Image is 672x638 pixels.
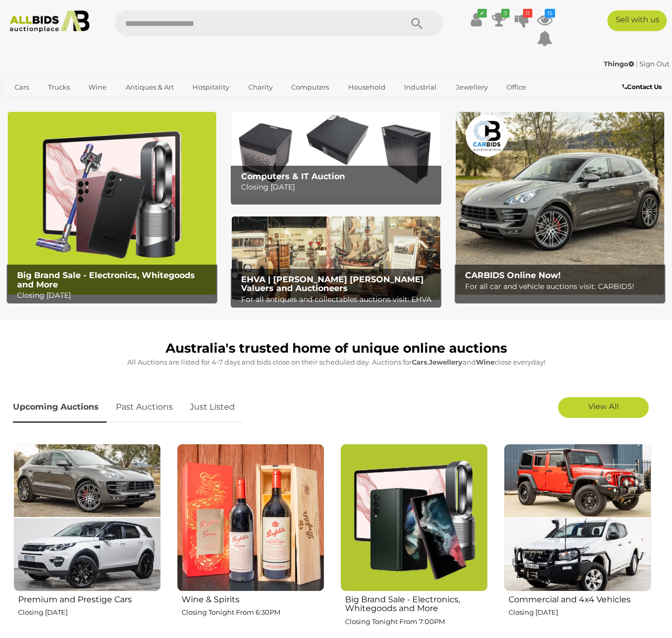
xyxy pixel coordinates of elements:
a: Industrial [397,79,443,96]
strong: Cars [412,358,427,366]
a: 3 [491,10,507,29]
img: Computers & IT Auction [232,112,440,195]
img: Premium and Prestige Cars [13,444,161,591]
a: Sign Out [639,60,669,68]
img: Big Brand Sale - Electronics, Whitegoods and More [340,444,488,591]
a: 15 [537,10,552,29]
p: For all car and vehicle auctions visit: CARBIDS! [465,280,660,293]
b: EHVA | [PERSON_NAME] [PERSON_NAME] Valuers and Auctioneers [241,274,424,294]
h2: Big Brand Sale - Electronics, Whitegoods and More [345,592,488,613]
a: Jewellery [449,79,495,96]
p: Closing Tonight From 7:00PM [345,616,488,628]
a: Thingo [604,60,636,68]
a: Contact Us [622,81,664,93]
b: CARBIDS Online Now! [465,270,561,280]
p: Closing Tonight From 6:30PM [182,606,324,618]
a: Sell with us [607,10,667,31]
i: 11 [523,9,532,18]
a: Wine [82,79,113,96]
h2: Commercial and 4x4 Vehicles [509,592,651,604]
strong: Thingo [604,60,634,68]
a: Cars [8,79,36,96]
a: Computers [285,79,336,96]
a: View All [558,397,649,418]
img: Commercial and 4x4 Vehicles [504,444,651,591]
p: Closing [DATE] [509,606,651,618]
a: Charity [242,79,279,96]
button: Search [391,10,443,36]
h2: Premium and Prestige Cars [18,592,161,604]
a: Office [500,79,533,96]
p: Closing [DATE] [18,606,161,618]
img: EHVA | Evans Hastings Valuers and Auctioneers [232,216,440,300]
b: Computers & IT Auction [241,171,345,181]
span: View All [588,401,619,411]
strong: Jewellery [429,358,462,366]
a: ✔ [469,10,484,29]
img: Big Brand Sale - Electronics, Whitegoods and More [8,112,216,295]
a: Sports [8,96,42,113]
img: Allbids.com.au [5,10,94,33]
b: Contact Us [622,83,662,91]
p: All Auctions are listed for 4-7 days and bids close on their scheduled day. Auctions for , and cl... [13,356,659,368]
a: CARBIDS Online Now! CARBIDS Online Now! For all car and vehicle auctions visit: CARBIDS! [456,112,664,295]
h1: Australia's trusted home of unique online auctions [13,341,659,356]
a: Just Listed [182,392,243,423]
i: 15 [545,9,555,18]
strong: Wine [476,358,495,366]
a: Computers & IT Auction Computers & IT Auction Closing [DATE] [232,112,440,195]
i: ✔ [477,9,487,18]
span: | [636,60,638,68]
img: Wine & Spirits [177,444,324,591]
a: Household [341,79,392,96]
i: 3 [501,9,510,18]
a: Past Auctions [108,392,181,423]
a: [GEOGRAPHIC_DATA] [48,96,135,113]
a: Upcoming Auctions [13,392,107,423]
img: CARBIDS Online Now! [456,112,664,295]
a: Antiques & Art [119,79,181,96]
a: Big Brand Sale - Electronics, Whitegoods and More Big Brand Sale - Electronics, Whitegoods and Mo... [8,112,216,295]
a: Hospitality [186,79,236,96]
b: Big Brand Sale - Electronics, Whitegoods and More [17,270,195,289]
p: Closing [DATE] [241,181,436,194]
h2: Wine & Spirits [182,592,324,604]
a: 11 [514,10,530,29]
a: Trucks [41,79,77,96]
p: For all antiques and collectables auctions visit: EHVA [241,293,436,306]
a: EHVA | Evans Hastings Valuers and Auctioneers EHVA | [PERSON_NAME] [PERSON_NAME] Valuers and Auct... [232,216,440,300]
p: Closing [DATE] [17,289,212,302]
